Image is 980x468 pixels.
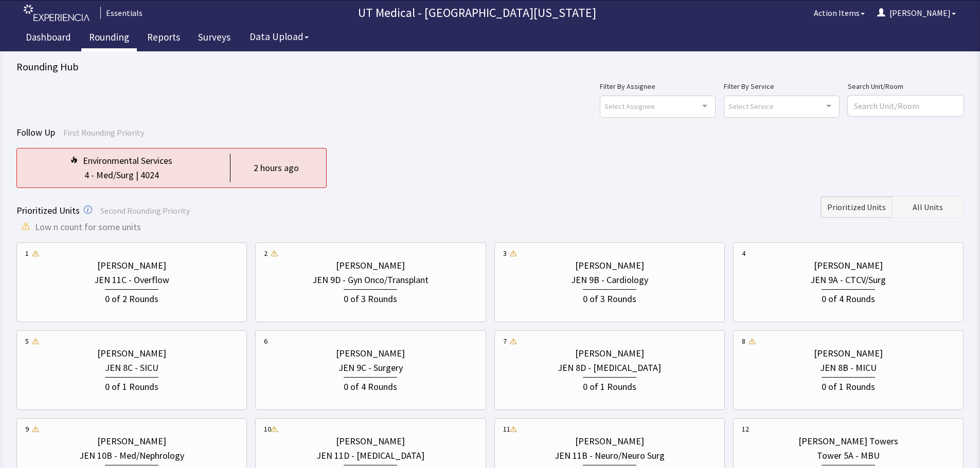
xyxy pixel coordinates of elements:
div: [PERSON_NAME] [575,346,644,361]
span: Select Assignee [604,100,655,112]
div: | [134,168,140,182]
div: 0 of 1 Rounds [583,377,636,394]
div: 12 [742,424,749,434]
div: 10 [264,424,271,434]
div: JEN 8D - [MEDICAL_DATA] [558,361,661,375]
div: 5 [25,336,29,346]
div: 4 [742,248,745,258]
span: First Rounding Priority [63,127,144,138]
span: Second Rounding Priority [100,205,190,216]
span: Prioritized Units [827,201,886,213]
div: JEN 11C - Overflow [94,273,169,287]
div: [PERSON_NAME] [336,346,405,361]
div: [PERSON_NAME] [336,434,405,448]
button: Prioritized Units [821,196,892,218]
a: Surveys [190,26,238,51]
p: UT Medical - [GEOGRAPHIC_DATA][US_STATE] [147,5,808,21]
div: 0 of 2 Rounds [105,289,158,306]
button: All Units [892,196,964,218]
div: JEN 9B - Cardiology [571,273,648,287]
div: Tower 5A - MBU [817,448,880,463]
div: JEN 8B - MICU [820,361,877,375]
div: 2 [264,248,268,258]
div: [PERSON_NAME] [814,346,883,361]
input: Search Unit/Room [848,96,964,116]
div: JEN 11D - [MEDICAL_DATA] [316,448,424,463]
div: Rounding Hub [16,60,964,74]
div: Essentials [100,7,142,19]
a: Reports [139,26,188,51]
div: 1 [25,248,29,258]
div: Environmental Services [83,154,172,168]
div: [PERSON_NAME] Towers [798,434,898,448]
div: 6 [264,336,268,346]
label: Search Unit/Room [848,80,964,92]
div: 4024 [140,168,159,182]
div: [PERSON_NAME] [575,258,644,273]
div: 0 of 3 Rounds [583,289,636,306]
div: [PERSON_NAME] [336,258,405,273]
div: JEN 10B - Med/Nephrology [79,448,184,463]
div: 4 - Med/Surg [84,168,134,182]
button: Data Upload [243,27,315,46]
div: 11 [503,424,510,434]
div: 0 of 1 Rounds [822,377,875,394]
div: 0 of 3 Rounds [344,289,397,306]
div: [PERSON_NAME] [97,346,166,361]
div: [PERSON_NAME] [575,434,644,448]
div: [PERSON_NAME] [97,434,166,448]
div: JEN 11B - Neuro/Neuro Surg [555,448,665,463]
span: Select Service [728,100,774,112]
div: Follow Up [16,125,964,140]
span: All Units [913,201,943,213]
button: [PERSON_NAME] [871,3,962,23]
div: 0 of 4 Rounds [822,289,875,306]
div: 9 [25,424,29,434]
img: experiencia_logo.png [24,5,90,22]
label: Filter By Assignee [600,80,716,92]
div: 8 [742,336,745,346]
span: Prioritized Units [16,204,80,216]
div: 7 [503,336,507,346]
div: [PERSON_NAME] [814,258,883,273]
div: 3 [503,248,507,258]
div: [PERSON_NAME] [97,258,166,273]
div: JEN 9A - CTCV/Surg [810,273,886,287]
span: Low n count for some units [35,220,141,234]
div: JEN 8C - SICU [105,361,158,375]
a: Dashboard [18,26,79,51]
div: JEN 9C - Surgery [338,361,403,375]
div: 2 hours ago [254,161,299,175]
div: 0 of 4 Rounds [344,377,397,394]
div: JEN 9D - Gyn Onco/Transplant [312,273,429,287]
a: Rounding [81,26,137,51]
button: Action Items [808,3,871,23]
label: Filter By Service [724,80,840,92]
div: 0 of 1 Rounds [105,377,158,394]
